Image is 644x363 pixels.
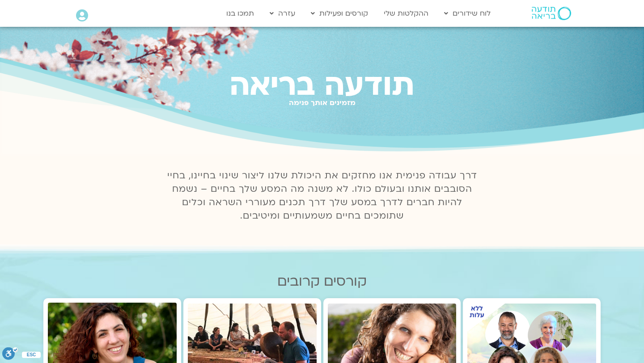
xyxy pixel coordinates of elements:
[306,5,373,22] a: קורסים ופעילות
[162,169,482,223] p: דרך עבודה פנימית אנו מחזקים את היכולת שלנו ליצור שינוי בחיינו, בחיי הסובבים אותנו ובעולם כולו. לא...
[265,5,300,22] a: עזרה
[379,5,433,22] a: ההקלטות שלי
[532,7,571,20] img: תודעה בריאה
[43,274,601,289] h2: קורסים קרובים
[222,5,258,22] a: תמכו בנו
[440,5,495,22] a: לוח שידורים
